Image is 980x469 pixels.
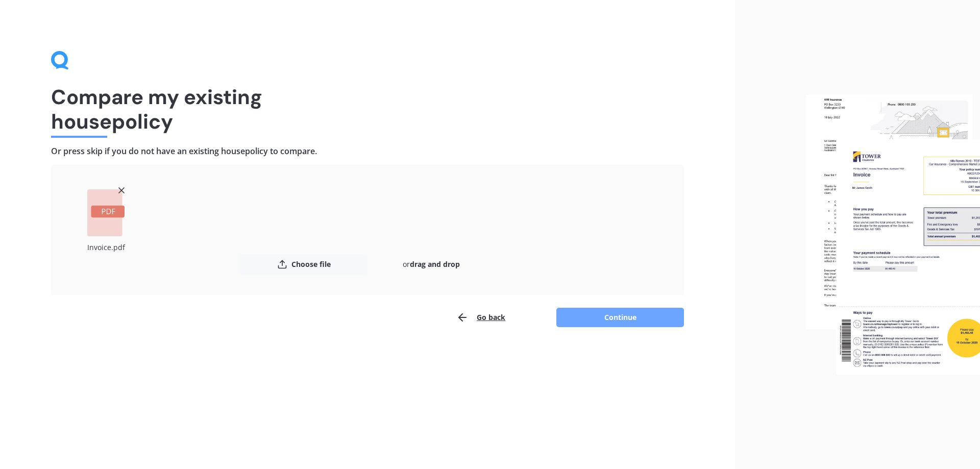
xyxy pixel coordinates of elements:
button: Continue [556,308,684,327]
b: drag and drop [410,259,460,269]
div: Invoice.pdf [71,240,140,254]
button: Go back [456,307,505,328]
div: or [367,254,495,275]
h4: Or press skip if you do not have an existing house policy to compare. [51,146,684,157]
button: Choose file [240,254,367,275]
h1: Compare my existing house policy [51,85,684,134]
img: files.webp [806,94,980,375]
